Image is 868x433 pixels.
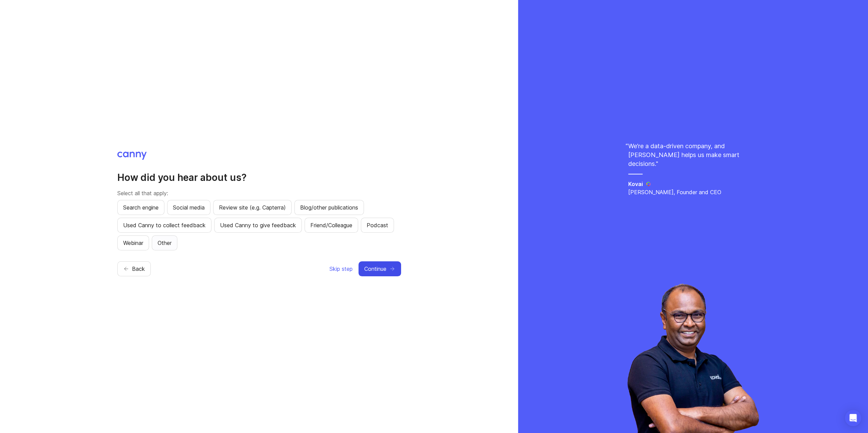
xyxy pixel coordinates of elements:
[305,218,358,233] button: Friend/Colleague
[117,171,401,184] h2: How did you hear about us?
[364,265,386,273] span: Continue
[117,189,401,197] p: Select all that apply:
[361,218,394,233] button: Podcast
[300,203,358,212] span: Blog/other publications
[646,181,651,187] img: Kovai logo
[329,261,353,276] button: Skip step
[220,221,296,229] span: Used Canny to give feedback
[117,152,147,160] img: Canny logo
[628,188,758,196] p: [PERSON_NAME], Founder and CEO
[132,265,145,273] span: Back
[117,235,149,250] button: Webinar
[329,265,353,273] span: Skip step
[213,200,292,215] button: Review site (e.g. Capterra)
[627,283,759,433] img: saravana-fdffc8c2a6fa09d1791ca03b1e989ae1.webp
[173,203,205,212] span: Social media
[123,239,143,247] span: Webinar
[294,200,364,215] button: Blog/other publications
[117,261,151,276] button: Back
[358,261,401,276] button: Continue
[214,218,302,233] button: Used Canny to give feedback
[123,203,159,212] span: Search engine
[845,410,861,426] div: Open Intercom Messenger
[117,200,164,215] button: Search engine
[158,239,172,247] span: Other
[628,180,643,188] h5: Kovai
[167,200,210,215] button: Social media
[628,142,758,168] p: We’re a data-driven company, and [PERSON_NAME] helps us make smart decisions. "
[123,221,206,229] span: Used Canny to collect feedback
[367,221,388,229] span: Podcast
[117,218,211,233] button: Used Canny to collect feedback
[310,221,352,229] span: Friend/Colleague
[219,203,286,212] span: Review site (e.g. Capterra)
[152,235,177,250] button: Other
